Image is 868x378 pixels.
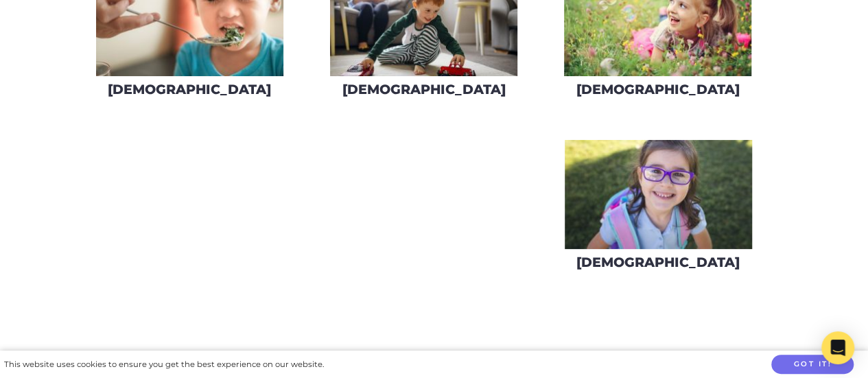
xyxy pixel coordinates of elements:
h3: [DEMOGRAPHIC_DATA] [342,82,506,97]
div: This website uses cookies to ensure you get the best experience on our website. [4,357,324,372]
button: Got it! [771,355,854,375]
h3: [DEMOGRAPHIC_DATA] [576,255,740,270]
h3: [DEMOGRAPHIC_DATA] [108,82,271,97]
div: Open Intercom Messenger [821,331,854,364]
a: [DEMOGRAPHIC_DATA] [564,139,753,280]
img: iStock-609791422_super-275x160.jpg [565,140,752,249]
h3: [DEMOGRAPHIC_DATA] [576,82,740,97]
